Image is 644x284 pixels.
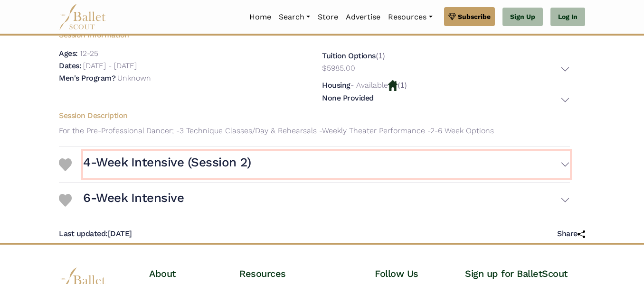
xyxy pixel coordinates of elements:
[83,190,184,206] h3: 6-Week Intensive
[557,229,585,239] h5: Share
[448,11,456,22] img: gem.svg
[314,7,342,27] a: Store
[384,7,436,27] a: Resources
[83,186,570,214] button: 6-Week Intensive
[322,81,350,90] h5: Housing
[59,194,72,207] img: Heart
[444,7,495,26] a: Subscribe
[59,73,115,82] h5: Men's Program?
[458,11,491,22] span: Subscribe
[83,155,251,171] h3: 4-Week Intensive (Session 2)
[117,73,151,82] p: Unknown
[239,267,360,280] h4: Resources
[388,80,398,91] img: Housing Available
[465,267,585,280] h4: Sign up for BalletScout
[322,51,376,60] h5: Tuition Options
[322,79,570,107] div: (1)
[51,125,578,137] p: For the Pre-Professional Dancer; -3 Technique Classes/Day & Rehearsals -Weekly Theater Performanc...
[502,8,543,27] a: Sign Up
[51,111,578,121] h5: Session Description
[322,62,355,74] p: $5985.00
[322,50,570,76] div: (1)
[83,151,570,178] button: 4-Week Intensive (Session 2)
[550,8,585,27] a: Log In
[275,7,314,27] a: Search
[59,158,72,171] img: Heart
[322,62,570,77] button: $5985.00
[149,267,224,280] h4: About
[342,7,384,27] a: Advertise
[59,49,78,58] h5: Ages:
[322,93,374,103] h5: None Provided
[246,7,275,27] a: Home
[322,93,570,107] button: None Provided
[80,49,98,58] p: 12-25
[83,61,137,70] p: [DATE] - [DATE]
[59,229,108,238] span: Last updated:
[59,229,132,239] h5: [DATE]
[59,61,81,70] h5: Dates:
[350,81,388,90] p: - Available
[375,267,450,280] h4: Follow Us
